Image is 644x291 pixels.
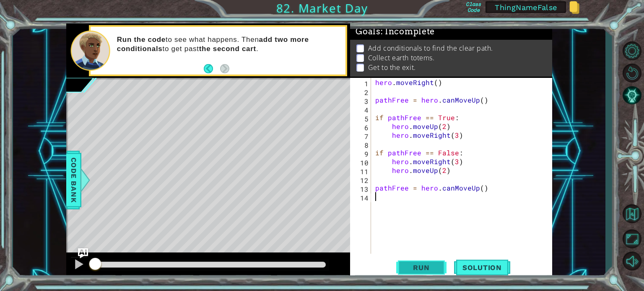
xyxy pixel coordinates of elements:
button: Ask AI [78,248,88,258]
div: 12 [352,176,371,185]
p: Add conditionals to find the clear path. [368,44,493,53]
button: Maximize Browser [620,229,644,249]
p: Get to the exit. [368,63,416,72]
p: to see what happens. Then to get past . [117,35,340,54]
div: 11 [352,167,371,176]
div: 10 [352,158,371,167]
strong: the second cart [199,45,256,53]
img: Copy class code [569,1,579,14]
span: Goals [356,26,435,37]
a: Back to Map [620,200,644,228]
div: 5 [352,114,371,123]
div: 14 [352,193,371,202]
p: Collect earth totems. [368,53,435,62]
button: Mute [620,251,644,271]
div: 6 [352,123,371,132]
div: 7 [352,132,371,141]
button: Restart Level [620,63,644,83]
div: 9 [352,149,371,158]
div: 2 [352,88,371,97]
button: Back [204,64,220,73]
span: : Incomplete [381,26,435,36]
span: Code Bank [67,154,80,205]
button: Next [220,64,229,73]
label: Class Code [465,1,482,13]
button: Shift+Enter: Run current code. [396,258,447,278]
button: Solution [454,258,510,278]
button: Ctrl + P: Pause [70,257,87,274]
button: AI Hint [620,85,644,105]
div: 4 [352,106,371,114]
div: 3 [352,97,371,106]
button: Back to Map [620,201,644,226]
span: Run [405,263,438,272]
strong: Run the code [117,36,166,44]
div: 8 [352,141,371,149]
div: 1 [352,79,371,88]
span: Solution [454,263,510,272]
button: Level Options [620,41,644,61]
div: 13 [352,185,371,193]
